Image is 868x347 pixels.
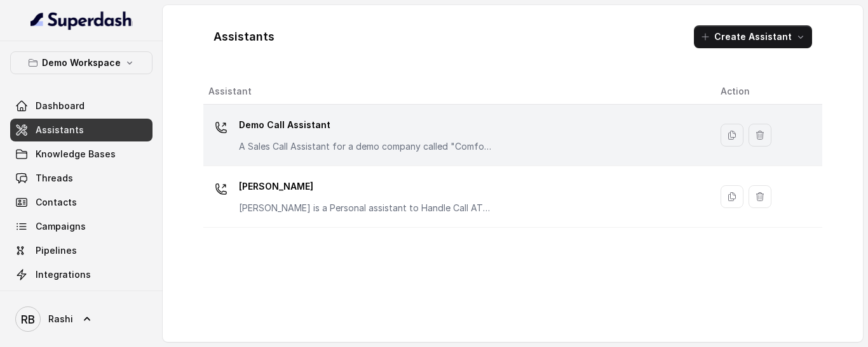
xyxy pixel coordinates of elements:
span: Integrations [36,268,91,281]
p: Demo Workspace [42,55,121,70]
a: Threads [10,167,153,190]
p: Demo Call Assistant [239,115,493,135]
a: Dashboard [10,95,153,117]
span: Pipelines [36,244,77,257]
text: RB [21,313,35,326]
a: Contacts [10,191,153,214]
p: [PERSON_NAME] [239,176,493,197]
a: Pipelines [10,239,153,262]
a: Integrations [10,263,153,286]
h1: Assistants [214,27,275,47]
p: A Sales Call Assistant for a demo company called "Comfort Chairs" [239,140,493,153]
th: Action [710,79,822,105]
a: API Settings [10,287,153,310]
a: Assistants [10,119,153,141]
span: Threads [36,172,73,185]
span: Knowledge Bases [36,148,116,160]
button: Create Assistant [694,25,812,48]
p: [PERSON_NAME] is a Personal assistant to Handle Call ATLAS call flow. [239,202,493,214]
a: Campaigns [10,215,153,238]
span: Assistants [36,124,84,136]
button: Demo Workspace [10,51,153,74]
span: Campaigns [36,220,86,233]
a: Rashi [10,301,153,337]
a: Knowledge Bases [10,143,153,166]
img: light.svg [31,10,133,30]
span: Dashboard [36,100,85,112]
span: Contacts [36,196,77,209]
th: Assistant [203,79,710,105]
span: Rashi [48,313,73,325]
